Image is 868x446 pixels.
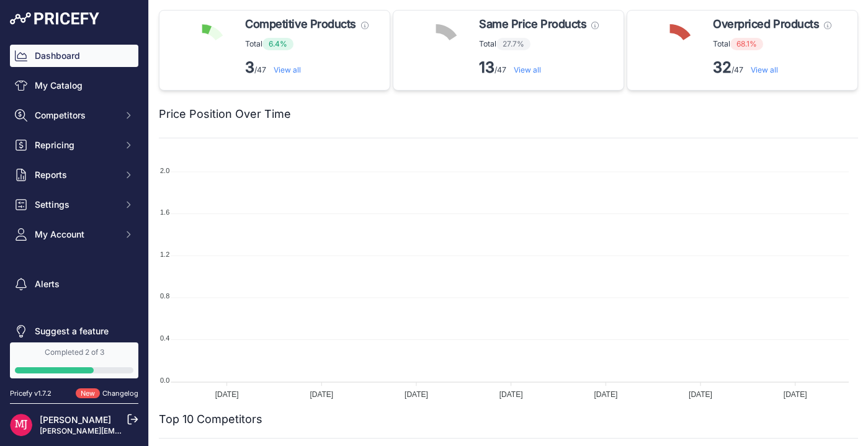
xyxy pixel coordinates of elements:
span: Same Price Products [479,16,586,33]
a: Alerts [10,273,138,295]
img: Pricefy Logo [10,12,99,25]
p: /47 [245,58,369,78]
button: Settings [10,194,138,216]
tspan: 0.8 [160,292,169,300]
a: [PERSON_NAME] [40,414,111,425]
tspan: 2.0 [160,167,169,174]
strong: 32 [713,58,732,76]
a: View all [751,65,778,74]
p: /47 [713,58,831,78]
a: My Catalog [10,74,138,97]
a: Changelog [102,389,138,398]
tspan: [DATE] [405,390,428,399]
strong: 3 [245,58,254,76]
p: Total [245,38,369,50]
div: Completed 2 of 3 [15,347,133,357]
tspan: 1.6 [160,208,169,216]
tspan: [DATE] [310,390,333,399]
span: Overpriced Products [713,16,819,33]
span: 68.1% [730,38,763,50]
a: [PERSON_NAME][EMAIL_ADDRESS][DOMAIN_NAME] [40,426,231,435]
p: /47 [479,58,599,78]
a: Suggest a feature [10,320,138,342]
tspan: [DATE] [784,390,807,399]
h2: Top 10 Competitors [159,411,262,428]
tspan: [DATE] [689,390,712,399]
span: My Account [35,228,116,241]
button: My Account [10,223,138,246]
tspan: 1.2 [160,251,169,258]
tspan: 0.4 [160,334,169,342]
nav: Sidebar [10,45,138,342]
span: Settings [35,198,116,211]
p: Total [479,38,599,50]
button: Reports [10,164,138,186]
tspan: [DATE] [215,390,239,399]
span: New [76,388,100,399]
tspan: [DATE] [499,390,523,399]
span: Competitive Products [245,16,356,33]
strong: 13 [479,58,494,76]
div: Pricefy v1.7.2 [10,388,51,399]
tspan: [DATE] [594,390,617,399]
h2: Price Position Over Time [159,105,291,123]
tspan: 0.0 [160,377,169,384]
span: Repricing [35,139,116,151]
a: Completed 2 of 3 [10,342,138,378]
button: Competitors [10,104,138,127]
a: Dashboard [10,45,138,67]
button: Repricing [10,134,138,156]
span: 27.7% [496,38,530,50]
p: Total [713,38,831,50]
span: Reports [35,169,116,181]
span: 6.4% [262,38,293,50]
a: View all [514,65,541,74]
span: Competitors [35,109,116,122]
a: View all [274,65,301,74]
